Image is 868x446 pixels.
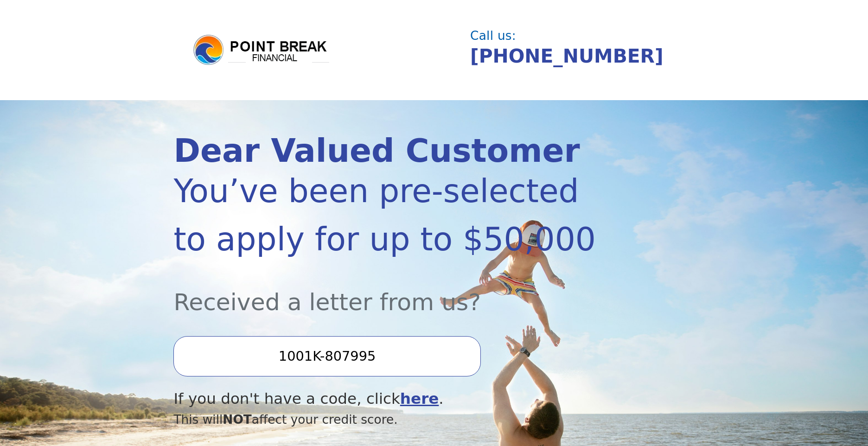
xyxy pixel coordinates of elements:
[470,45,664,67] a: [PHONE_NUMBER]
[173,336,480,376] input: Enter your Offer Code:
[173,167,616,263] div: You’ve been pre-selected to apply for up to $50,000
[173,388,616,410] div: If you don't have a code, click .
[173,263,616,319] div: Received a letter from us?
[470,30,687,42] div: Call us:
[173,135,616,167] div: Dear Valued Customer
[192,33,331,67] img: logo.png
[173,410,616,429] div: This will affect your credit score.
[400,390,439,408] a: here
[223,412,252,427] span: NOT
